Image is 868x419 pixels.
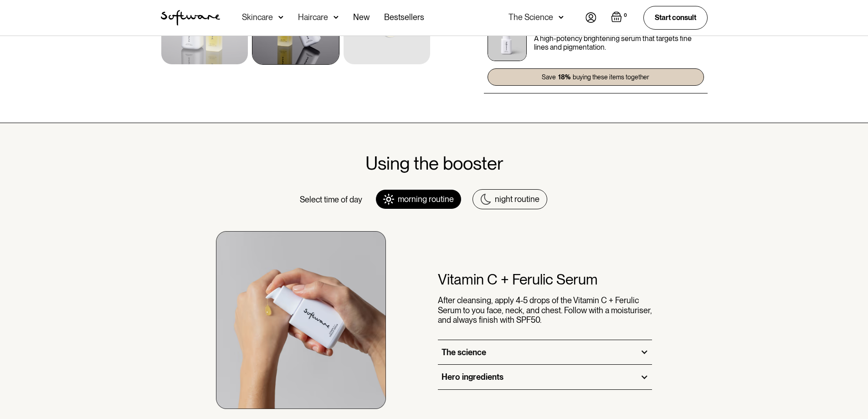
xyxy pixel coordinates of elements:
div: Hero ingredients [442,372,503,382]
div: 0 [622,11,629,20]
a: Start consult [643,6,708,29]
div: The science [442,347,486,357]
a: home [161,10,220,26]
img: Software Logo [161,10,220,26]
a: Open empty cart [611,11,629,24]
img: arrow down [334,13,339,22]
img: arrow down [559,13,564,22]
div: Haircare [298,13,328,22]
p: A high-potency brightening serum that targets fine lines and pigmentation. [534,34,704,52]
div: The Science [508,13,553,22]
h2: Using the booster [161,152,708,174]
img: arrow down [278,13,283,22]
div: Skincare [242,13,273,22]
a: Save18%buying these items together [488,68,704,86]
h3: Vitamin C + Ferulic Serum [438,271,598,288]
p: After cleansing, apply 4-5 drops of the Vitamin C + Ferulic Serum to you face, neck, and chest. F... [438,295,652,325]
div: night routine [495,194,539,204]
div: morning routine [398,194,454,204]
strong: 18% [556,72,573,82]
